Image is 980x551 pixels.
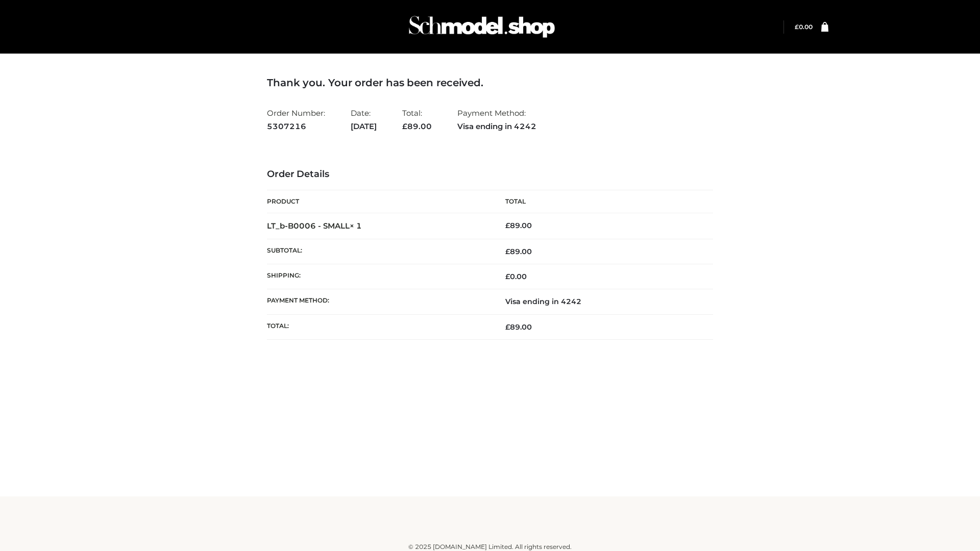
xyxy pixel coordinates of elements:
[267,104,325,135] li: Order Number:
[405,7,558,47] img: Schmodel Admin 964
[795,23,813,31] a: £0.00
[267,221,362,231] strong: LT_b-B0006 - SMALL
[267,77,713,89] h3: Thank you. Your order has been received.
[505,247,532,256] span: 89.00
[267,314,490,339] th: Total:
[505,322,532,332] span: 89.00
[505,221,510,230] span: £
[505,221,532,230] bdi: 89.00
[267,239,490,264] th: Subtotal:
[490,190,713,213] th: Total
[402,121,432,131] span: 89.00
[267,264,490,289] th: Shipping:
[402,121,407,131] span: £
[267,190,490,213] th: Product
[267,120,325,133] strong: 5307216
[351,120,377,133] strong: [DATE]
[505,322,510,332] span: £
[457,120,536,133] strong: Visa ending in 4242
[267,169,713,180] h3: Order Details
[351,104,377,135] li: Date:
[490,289,713,314] td: Visa ending in 4242
[457,104,536,135] li: Payment Method:
[350,221,362,231] strong: × 1
[402,104,432,135] li: Total:
[505,247,510,256] span: £
[505,272,510,281] span: £
[267,289,490,314] th: Payment method:
[505,272,527,281] bdi: 0.00
[795,23,799,31] span: £
[795,23,813,31] bdi: 0.00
